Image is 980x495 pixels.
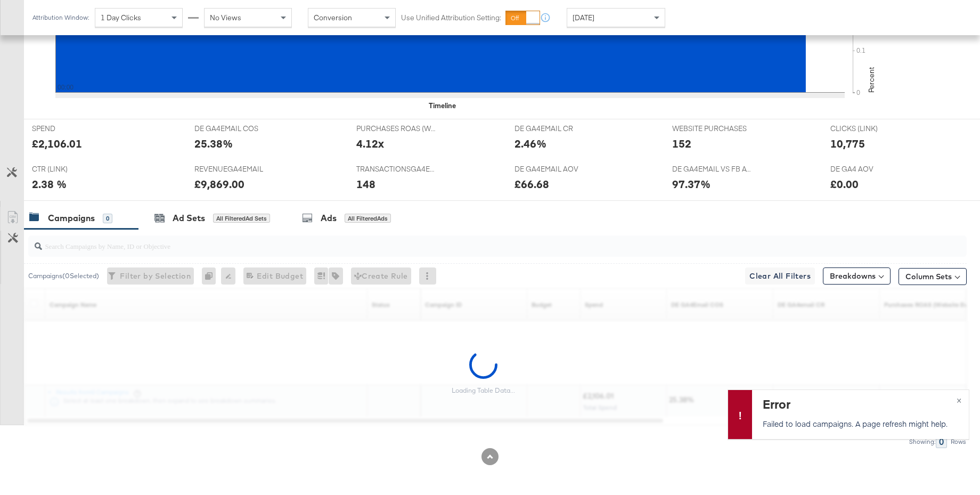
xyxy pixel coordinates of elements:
span: CTR (LINK) [32,164,112,174]
input: Search Campaigns by Name, ID or Objective [42,231,881,252]
span: PURCHASES ROAS (WEBSITE EVENTS) [356,124,436,134]
div: £9,869.00 [194,176,244,192]
label: Use Unified Attribution Setting: [401,13,501,23]
span: No Views [210,13,241,22]
button: Column Sets [899,268,967,285]
span: DE GA4EMAIL COS [194,124,274,134]
span: Conversion [314,13,352,22]
div: £2,106.01 [32,136,82,151]
div: 0 [103,214,112,223]
span: 1 Day Clicks [101,13,141,22]
span: DE GA4 AOV [830,164,910,174]
span: DE GA4EMAIL AOV [514,164,594,174]
div: 148 [356,176,375,192]
div: 4.12x [356,136,384,151]
div: Campaigns ( 0 Selected) [28,271,99,281]
div: 97.37% [672,176,710,192]
span: × [957,393,961,405]
div: Loading Table Data... [452,386,515,395]
div: 2.46% [514,136,546,151]
div: Ad Sets [173,212,205,224]
span: REVENUEGA4EMAIL [194,164,274,174]
div: Error [763,395,956,412]
div: 10,775 [830,136,865,151]
div: £66.68 [514,176,549,192]
span: Clear All Filters [749,270,811,283]
button: Breakdowns [823,267,891,285]
button: × [949,390,969,409]
div: 0 [202,267,221,285]
span: CLICKS (LINK) [830,124,910,134]
span: WEBSITE PURCHASES [672,124,752,134]
text: Percent [867,67,876,93]
p: Failed to load campaigns. A page refresh might help. [763,418,956,429]
div: Timeline [429,101,456,111]
div: 152 [672,136,691,151]
span: SPEND [32,124,112,134]
span: TRANSACTIONSGA4EMAIL [356,164,436,174]
div: 2.38 % [32,176,67,192]
div: Ads [321,212,337,224]
span: [DATE] [573,13,594,22]
span: DE GA4EMAIL CR [514,124,594,134]
div: 25.38% [194,136,233,151]
div: All Filtered Ads [345,214,391,223]
div: £0.00 [830,176,859,192]
div: Attribution Window: [32,14,89,21]
button: Clear All Filters [745,267,815,285]
div: All Filtered Ad Sets [213,214,270,223]
div: Campaigns [48,212,95,224]
span: DE GA4EMAIL VS FB ATT [672,164,752,174]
